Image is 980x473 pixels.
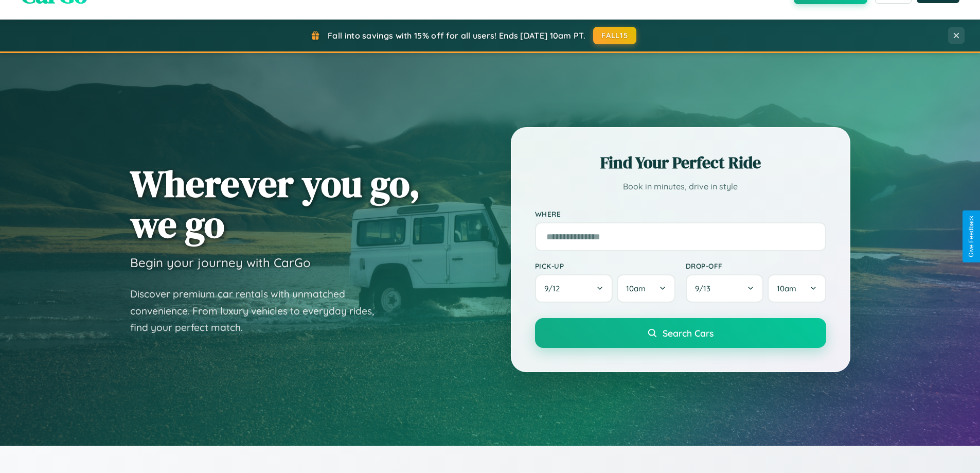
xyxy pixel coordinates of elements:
span: 9 / 12 [544,284,565,293]
h1: Wherever you go, we go [130,163,420,244]
h2: Find Your Perfect Ride [535,151,826,174]
span: 10am [777,284,796,293]
p: Discover premium car rentals with unmatched convenience. From luxury vehicles to everyday rides, ... [130,286,387,336]
label: Drop-off [686,261,826,270]
p: Book in minutes, drive in style [535,179,826,194]
label: Pick-up [535,261,675,270]
button: Search Cars [535,318,826,348]
button: 9/12 [535,274,613,303]
div: Give Feedback [968,216,975,257]
button: 9/13 [686,274,764,303]
button: 10am [617,274,675,303]
button: FALL15 [593,27,636,44]
button: 10am [768,274,826,303]
label: Where [535,209,826,218]
span: 10am [626,284,646,293]
span: Search Cars [663,327,714,339]
span: Fall into savings with 15% off for all users! Ends [DATE] 10am PT. [328,30,585,41]
h3: Begin your journey with CarGo [130,255,311,270]
span: 9 / 13 [695,284,716,293]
